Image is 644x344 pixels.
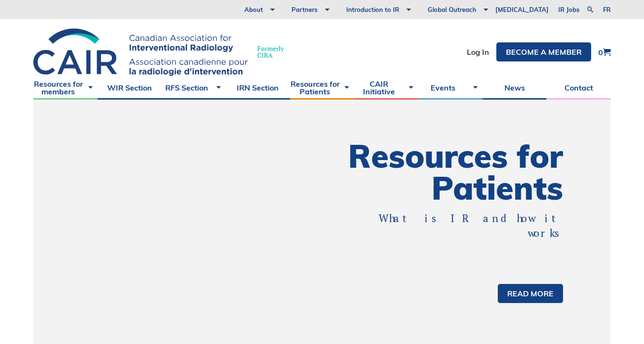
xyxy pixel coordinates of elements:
[355,211,563,241] p: What is IR and how it works
[498,284,563,303] a: Read more
[483,76,547,100] a: News
[33,29,248,76] img: CIRA
[496,42,591,61] a: Become a member
[98,76,162,100] a: WIR Section
[322,140,563,204] h1: Resources for Patients
[598,48,611,56] a: 0
[33,29,293,76] a: FormerlyCIRA
[418,76,483,100] a: Events
[257,45,284,59] span: Formerly CIRA
[546,76,611,100] a: Contact
[467,48,489,56] a: Log In
[354,76,418,100] a: CAIR Initiative
[161,76,226,100] a: RFS Section
[33,76,98,100] a: Resources for members
[226,76,290,100] a: IRN Section
[290,76,354,100] a: Resources for Patients
[603,7,611,13] a: fr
